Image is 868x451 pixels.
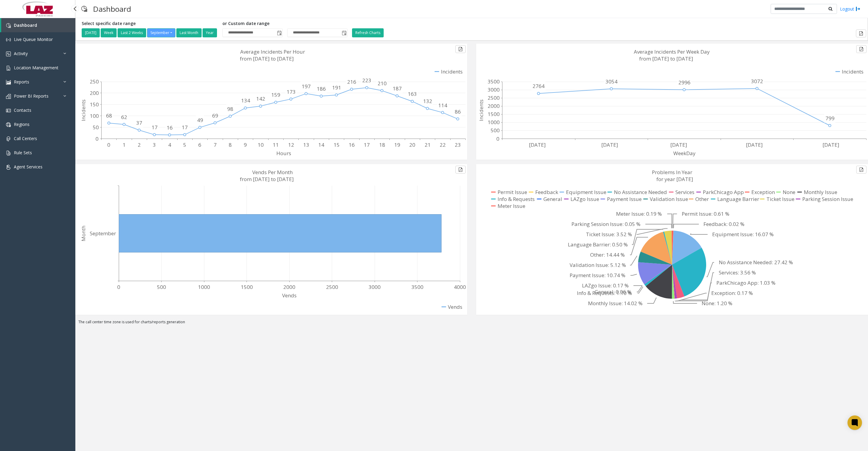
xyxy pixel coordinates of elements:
text: 223 [362,77,371,84]
span: Toggle popup [276,29,282,37]
text: 15 [334,141,340,148]
text: Exception: 0.17 % [711,290,753,296]
a: Dashboard [1,18,75,32]
text: 210 [378,80,387,87]
text: Vends [282,292,297,299]
text: 18 [379,141,385,148]
button: Last Month [176,28,202,37]
text: No Assistance Needed: 27.42 % [719,259,793,266]
text: 142 [256,95,265,102]
text: Validation Issue: 5.12 % [570,262,626,268]
text: 3054 [605,78,618,85]
span: Rule Sets [14,150,32,155]
span: Activity [14,51,28,56]
text: 500 [157,283,166,290]
text: 3000 [369,283,381,290]
text: 2000 [488,102,500,109]
button: Export to pdf [856,30,866,37]
text: 3 [153,141,156,148]
text: 2 [138,141,141,148]
text: 98 [227,105,233,112]
text: [DATE] [529,141,546,148]
span: Call Centers [14,136,37,141]
text: 69 [212,112,218,119]
text: 62 [121,114,127,121]
text: [DATE] [746,141,763,148]
text: 37 [136,119,142,126]
text: 114 [438,102,447,109]
text: 134 [241,97,250,104]
span: Dashboard [14,22,37,28]
text: 200 [90,89,99,96]
text: 16 [167,124,173,131]
text: 68 [106,112,112,119]
text: 19 [394,141,400,148]
button: Year [203,28,217,37]
span: Contacts [14,107,31,113]
text: 10 [258,141,264,148]
text: Feedback: 0.02 % [703,221,744,227]
img: 'icon' [6,151,11,155]
text: ParkChicago App: 1.03 % [716,279,775,286]
text: September [90,230,116,237]
text: 4 [168,141,171,148]
text: from [DATE] to [DATE] [240,176,294,183]
text: 3500 [411,283,423,290]
text: 0 [107,141,110,148]
span: Live Queue Monitor [14,36,53,42]
img: 'icon' [6,165,11,170]
text: 173 [287,88,296,95]
text: 6 [198,141,201,148]
img: 'icon' [6,37,11,42]
span: Toggle popup [341,29,347,37]
img: 'icon' [6,122,11,127]
text: 16 [349,141,355,148]
img: 'icon' [6,52,11,56]
text: 0 [117,283,120,290]
text: Incidents [80,99,87,121]
img: 'icon' [6,136,11,141]
text: 13 [303,141,309,148]
text: 159 [271,91,280,98]
text: for year [DATE] [656,176,693,183]
text: 12 [288,141,294,148]
text: 0 [496,135,499,142]
text: Vends Per Month [252,169,293,176]
button: September [147,28,175,37]
text: 14 [318,141,324,148]
text: None: 1.20 % [702,300,732,307]
text: 20 [409,141,415,148]
button: Last 2 Weeks [118,28,146,37]
text: Average Incidents Per Hour [240,48,305,55]
text: 3500 [488,78,500,85]
img: logout [856,6,860,12]
text: 17 [182,124,188,131]
text: 3000 [488,86,500,93]
text: [DATE] [822,141,839,148]
text: 9 [244,141,247,148]
text: 22 [440,141,446,148]
text: 86 [455,108,461,115]
text: 0 [96,135,99,142]
text: 7 [214,141,217,148]
text: 500 [491,127,500,134]
h5: Select specific date range [82,21,218,26]
button: Refresh Charts [352,28,384,37]
text: Ticket Issue: 3.52 % [586,231,632,238]
text: Average Incidents Per Week Day [634,48,710,55]
text: 150 [90,101,99,108]
text: General: 0.06 % [595,288,631,295]
div: The call center time zone is used for charts/reports generation [75,319,868,328]
text: Meter Issue: 0.19 % [616,210,662,217]
text: 216 [347,78,356,85]
text: Services: 3.56 % [719,269,756,276]
text: 163 [408,90,417,97]
text: 49 [197,117,203,124]
text: 1500 [241,283,253,290]
text: 2000 [283,283,295,290]
text: 17 [152,124,158,131]
button: Export to pdf [856,166,866,174]
text: from [DATE] to [DATE] [639,55,693,62]
img: 'icon' [6,108,11,113]
img: 'icon' [6,66,11,70]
